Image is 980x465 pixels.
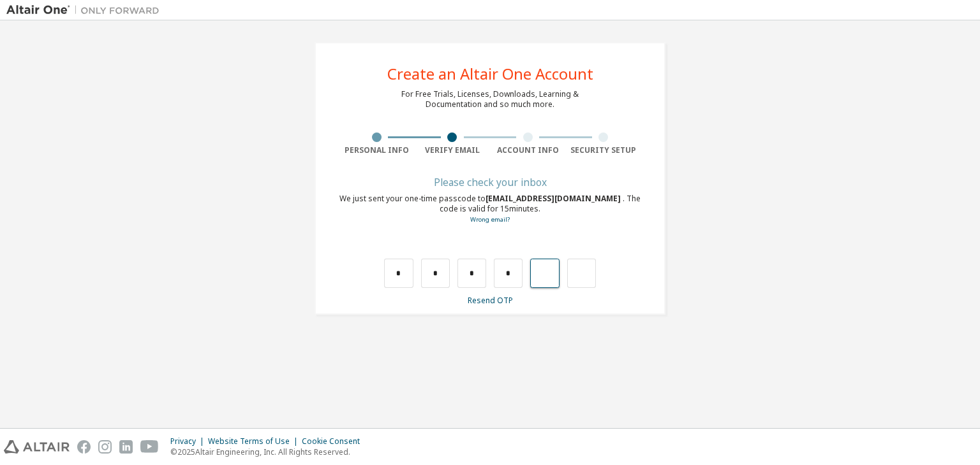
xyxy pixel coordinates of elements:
[98,440,112,454] img: instagram.svg
[6,4,166,17] img: Altair One
[170,447,367,457] p: © 2025 Altair Engineering, Inc. All Rights Reserved.
[486,193,623,204] span: [EMAIL_ADDRESS][DOMAIN_NAME]
[401,89,579,110] div: For Free Trials, Licenses, Downloads, Learning & Documentation and so much more.
[170,436,208,447] div: Privacy
[4,440,70,454] img: altair_logo.svg
[566,145,642,155] div: Security Setup
[387,66,593,82] div: Create an Altair One Account
[208,436,302,447] div: Website Terms of Use
[415,145,491,155] div: Verify Email
[339,194,641,225] div: We just sent your one-time passcode to . The code is valid for 15 minutes.
[119,440,133,454] img: linkedin.svg
[302,436,367,447] div: Cookie Consent
[470,215,510,224] a: Go back to the registration form
[140,440,159,454] img: youtube.svg
[339,178,641,186] div: Please check your inbox
[77,440,91,454] img: facebook.svg
[490,145,566,155] div: Account Info
[468,295,513,306] a: Resend OTP
[339,145,415,155] div: Personal Info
